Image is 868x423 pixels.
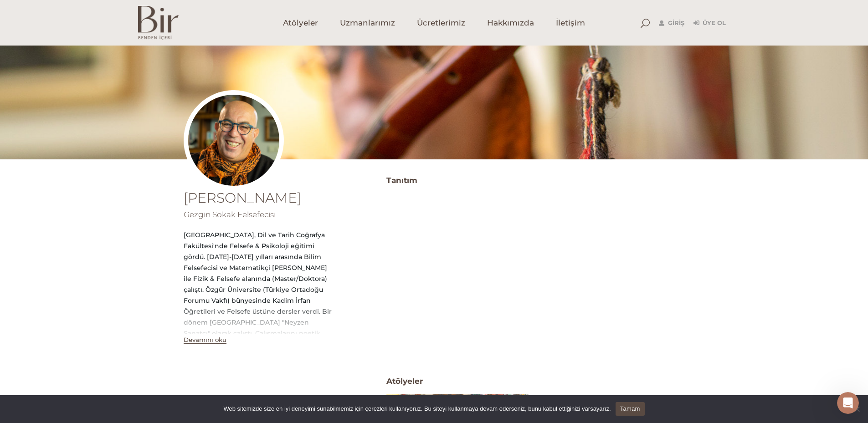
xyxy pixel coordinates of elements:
h1: [PERSON_NAME] [184,191,336,205]
span: Gezgin Sokak Felsefecisi [184,210,276,219]
span: Atölyeler [386,360,423,388]
span: Uzmanlarımız [340,18,395,28]
iframe: Intercom live chat [837,392,859,414]
a: Tamam [616,402,645,416]
a: Giriş [659,18,684,29]
span: Hakkımızda [487,18,534,28]
img: alinakiprofil--300x300.jpg [184,90,284,190]
button: Devamını oku [184,336,226,344]
a: Üye Ol [693,18,726,29]
span: Ücretlerimiz [417,18,465,28]
h3: Tanıtım [386,173,685,188]
span: Web sitemizde size en iyi deneyimi sunabilmemiz için çerezleri kullanıyoruz. Bu siteyi kullanmaya... [223,404,611,413]
div: [GEOGRAPHIC_DATA], Dil ve Tarih Coğrafya Fakültesi'nde Felsefe & Psikoloji eğitimi gördü. [DATE]-... [184,229,336,382]
span: İletişim [556,18,585,28]
span: Atölyeler [283,18,318,28]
